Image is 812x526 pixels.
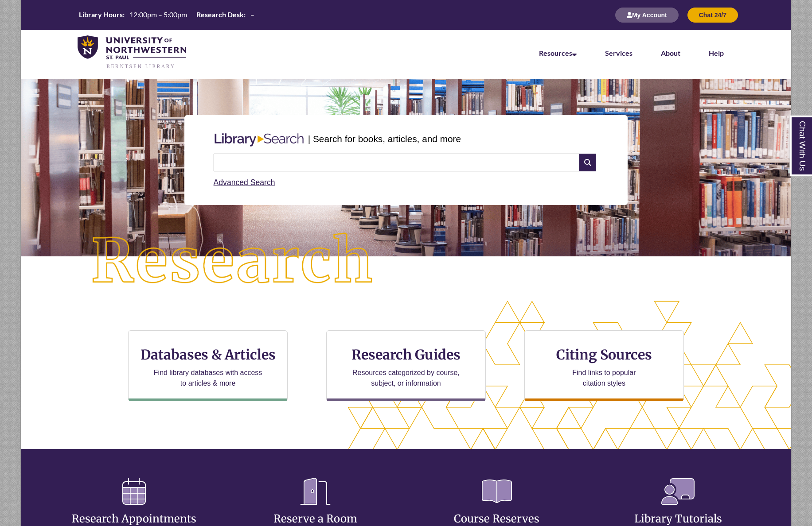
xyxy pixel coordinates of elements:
[250,10,254,19] span: –
[687,8,738,23] button: Chat 24/7
[129,10,187,19] span: 12:00pm – 5:00pm
[150,367,266,389] p: Find library databases with access to articles & more
[75,10,258,20] a: Hours Today
[579,154,596,171] i: Search
[214,178,275,187] a: Advanced Search
[454,491,539,526] a: Course Reserves
[136,346,280,363] h3: Databases & Articles
[78,35,186,70] img: UNWSP Library Logo
[334,346,478,363] h3: Research Guides
[128,330,288,401] a: Databases & Articles Find library databases with access to articles & more
[561,367,647,389] p: Find links to popular citation styles
[193,10,247,19] th: Research Desk:
[605,49,632,57] a: Services
[687,11,738,19] a: Chat 24/7
[615,8,679,23] button: My Account
[634,491,722,526] a: Library Tutorials
[273,491,357,526] a: Reserve a Room
[524,330,684,401] a: Citing Sources Find links to popular citation styles
[72,491,196,526] a: Research Appointments
[348,367,464,389] p: Resources categorized by course, subject, or information
[709,49,724,57] a: Help
[615,11,679,19] a: My Account
[661,49,680,57] a: About
[210,130,308,150] img: Libary Search
[326,330,486,401] a: Research Guides Resources categorized by course, subject, or information
[539,49,577,57] a: Resources
[75,10,126,19] th: Library Hours:
[59,201,406,322] img: Research
[308,132,461,146] p: | Search for books, articles, and more
[75,10,258,19] table: Hours Today
[550,346,658,363] h3: Citing Sources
